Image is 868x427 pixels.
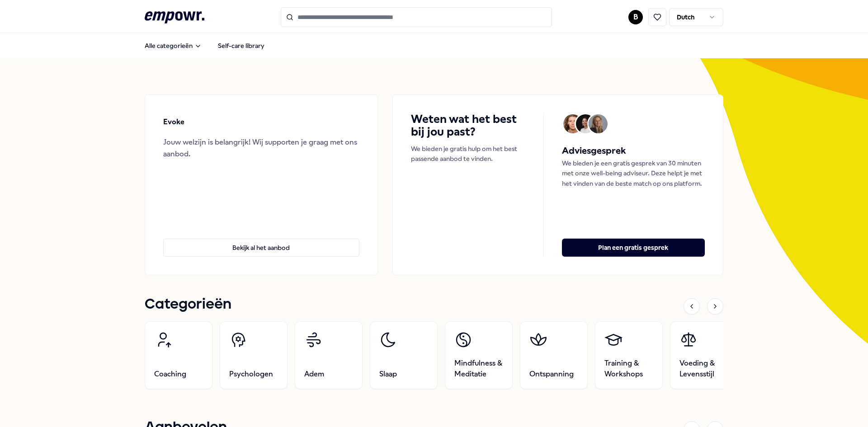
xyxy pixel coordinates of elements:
[679,358,728,380] span: Voeding & Levensstijl
[211,37,272,55] a: Self-care library
[604,358,653,380] span: Training & Workshops
[628,10,643,24] button: B
[411,144,525,164] p: We bieden je gratis hulp om het best passende aanbod te vinden.
[220,321,288,389] a: Psychologen
[145,293,231,316] h1: Categorieën
[563,114,582,133] img: Avatar
[595,321,663,389] a: Training & Workshops
[137,37,209,55] button: Alle categorieën
[454,358,503,380] span: Mindfulness & Meditatie
[529,369,574,380] span: Ontspanning
[145,321,212,389] a: Coaching
[163,224,359,257] a: Bekijk al het aanbod
[163,136,359,160] div: Jouw welzijn is belangrijk! Wij supporten je graag met ons aanbod.
[163,116,184,128] p: Evoke
[304,369,324,380] span: Adem
[562,144,705,158] h5: Adviesgesprek
[670,321,738,389] a: Voeding & Levensstijl
[295,321,363,389] a: Adem
[229,369,273,380] span: Psychologen
[562,158,705,188] p: We bieden je een gratis gesprek van 30 minuten met onze well-being adviseur. Deze helpt je met he...
[154,369,186,380] span: Coaching
[445,321,513,389] a: Mindfulness & Meditatie
[281,7,552,27] input: Search for products, categories or subcategories
[370,321,438,389] a: Slaap
[163,239,359,257] button: Bekijk al het aanbod
[520,321,588,389] a: Ontspanning
[576,114,595,133] img: Avatar
[137,37,272,55] nav: Main
[562,239,705,257] button: Plan een gratis gesprek
[589,114,608,133] img: Avatar
[379,369,397,380] span: Slaap
[411,113,525,138] h4: Weten wat het best bij jou past?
